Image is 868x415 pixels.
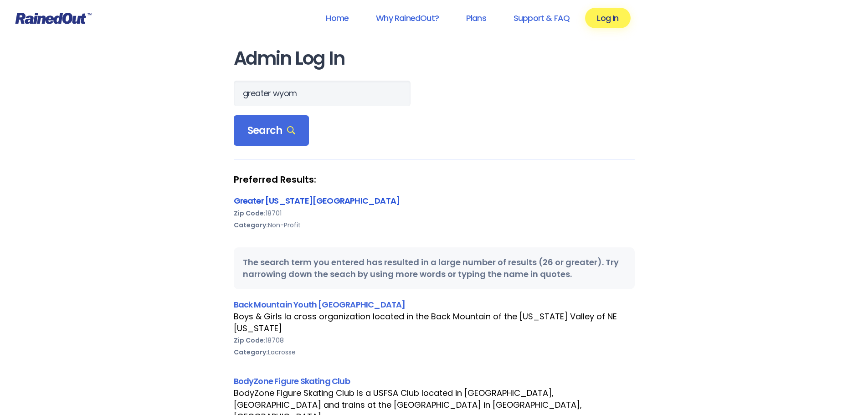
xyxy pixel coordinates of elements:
b: Zip Code: [234,336,266,345]
b: Zip Code: [234,209,266,218]
div: BodyZone Figure Skating Club [234,375,635,387]
div: 18701 [234,207,635,219]
span: Search [247,124,296,137]
div: Lacrosse [234,346,635,358]
div: Back Mountain Youth [GEOGRAPHIC_DATA] [234,298,635,311]
a: Home [314,8,360,28]
a: Support & FAQ [502,8,581,28]
input: Search Orgs… [234,81,411,106]
b: Category: [234,348,268,357]
div: 18708 [234,334,635,346]
div: The search term you entered has resulted in a large number of results (26 or greater). Try narrow... [234,247,635,289]
div: Non-Profit [234,219,635,231]
strong: Preferred Results: [234,174,635,185]
h1: Admin Log In [234,48,635,69]
div: Greater [US_STATE][GEOGRAPHIC_DATA] [234,195,635,207]
a: Back Mountain Youth [GEOGRAPHIC_DATA] [234,299,406,310]
a: Greater [US_STATE][GEOGRAPHIC_DATA] [234,195,400,206]
a: BodyZone Figure Skating Club [234,375,350,387]
a: Log In [585,8,630,28]
div: Search [234,115,309,146]
div: Boys & Girls la cross organization located in the Back Mountain of the [US_STATE] Valley of NE [U... [234,311,635,334]
a: Plans [454,8,498,28]
b: Category: [234,220,268,230]
a: Why RainedOut? [364,8,451,28]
